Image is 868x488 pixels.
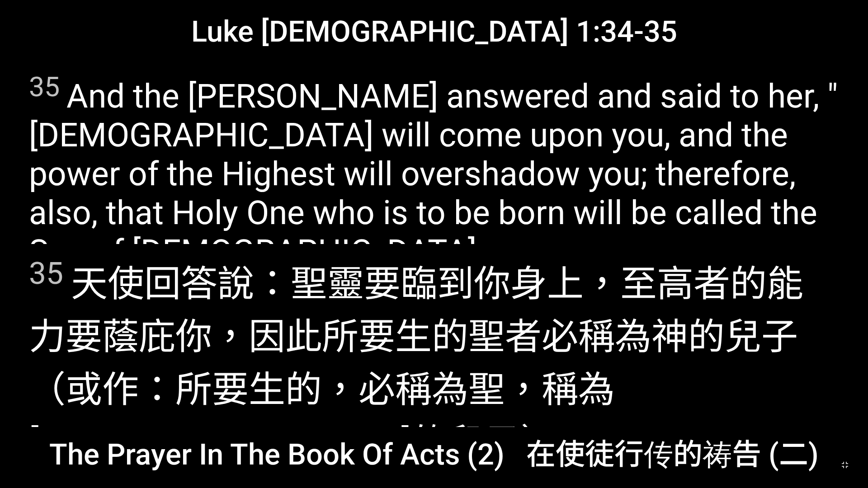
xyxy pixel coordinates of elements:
wg5207: （或作：所要生的，必稱為聖，稱為[DEMOGRAPHIC_DATA] [29,368,615,464]
span: And the [PERSON_NAME] answered and said to her, "[DEMOGRAPHIC_DATA] will come upon you, and the p... [29,71,839,271]
wg2316: 的兒子 [29,315,798,464]
wg2036: ：聖 [29,263,803,464]
span: 天使 [29,254,839,465]
wg2564: 神 [29,315,798,464]
wg4671: ，因此 [29,315,798,464]
wg2316: 的兒子）。 [411,421,576,464]
wg40: 靈 [29,263,803,464]
sup: 35 [29,71,60,103]
wg1537: 聖者 [29,315,798,464]
wg32: 回答 [29,263,803,464]
wg611: 說 [29,263,803,464]
sup: 35 [29,255,63,291]
wg40: 必稱為 [29,315,798,464]
wg1411: 要蔭庇 [29,315,798,464]
wg1080: 的 [29,315,798,464]
wg2532: 所要生 [29,315,798,464]
wg4151: 要臨 [29,263,803,464]
wg1982: 你 [29,315,798,464]
span: The Prayer In The Book Of Acts (2) 在使徒行传的祷告 (二) [49,431,819,474]
span: Luke [DEMOGRAPHIC_DATA] 1:34-35 [191,14,677,49]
